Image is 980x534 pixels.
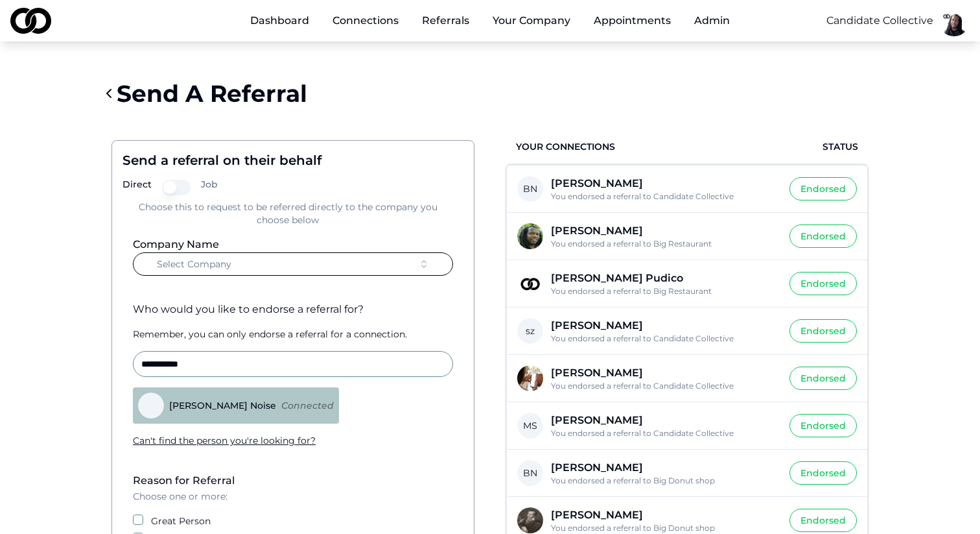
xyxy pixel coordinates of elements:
p: [PERSON_NAME] [551,461,779,474]
p: You endorsed a referral to Candidate Collective [551,334,779,343]
span: Select Company [157,258,231,271]
img: Basim Newby [517,223,543,249]
p: [PERSON_NAME] [551,225,779,237]
span: MS [517,413,543,439]
label: Company Name [133,238,219,250]
a: Referrals [412,8,480,34]
div: Can ' t find the person you ' re looking for? [133,434,453,447]
div: Who would you like to endorse a referral for? [133,302,453,317]
button: Admin [684,8,740,34]
p: You endorsed a referral to Big Donut shop [551,523,779,533]
p: [PERSON_NAME] [551,414,779,427]
img: rob ku [517,365,543,391]
p: You endorsed a referral to Big Donut shop [551,476,779,485]
span: Choose one or more: [133,491,227,502]
p: You endorsed a referral to Candidate Collective [551,191,779,201]
nav: Main [240,8,740,34]
a: Connections [322,8,409,34]
label: Direct [122,180,152,195]
label: Reason for Referral [133,474,235,487]
p: You endorsed a referral to Candidate Collective [551,428,779,438]
label: Job [201,180,218,195]
p: You endorsed a referral to Big Restaurant [551,286,779,296]
span: BN [517,176,543,202]
div: [PERSON_NAME] Noise [164,401,281,410]
span: Status [822,140,858,153]
span: sz [517,318,543,344]
p: You endorsed a referral to Candidate Collective [551,381,779,391]
a: Dashboard [240,8,320,34]
img: Marie Carême [517,507,543,533]
div: Connected [281,399,334,412]
img: logo [10,8,51,34]
p: [PERSON_NAME] [551,319,779,332]
div: Send A Referral [117,80,307,106]
button: Candidate Collective [826,13,933,29]
p: You endorsed a referral to Big Restaurant [551,239,779,249]
span: BN [517,460,543,486]
p: [PERSON_NAME] [551,177,779,190]
p: [PERSON_NAME] [551,509,779,522]
span: Your Connections [516,140,615,153]
p: [PERSON_NAME] [551,367,779,380]
img: Angie Pudico [517,271,543,297]
button: Your Company [482,8,581,34]
p: [PERSON_NAME] Pudico [551,272,779,285]
a: Appointments [583,8,681,34]
div: Choose this to request to be referred directly to the company you choose below [122,200,453,226]
div: Send a referral on their behalf [122,151,453,169]
label: Great Person [151,515,211,528]
img: fc566690-cf65-45d8-a465-1d4f683599e2-basimCC1-profile_picture.png [939,5,970,36]
div: Remember, you can only endorse a referral for a connection. [133,328,453,341]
